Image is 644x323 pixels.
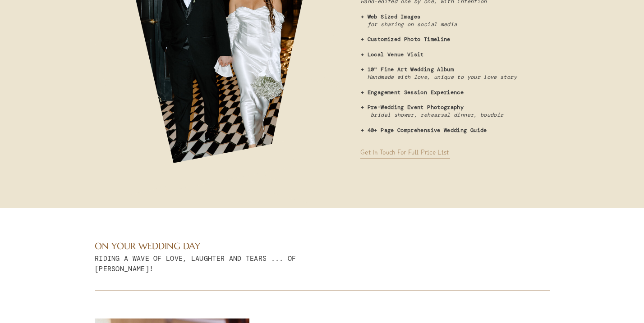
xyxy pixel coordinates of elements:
[361,51,424,58] b: + Local Venue Visit
[361,36,451,43] b: + Customized Photo Timeline
[95,254,351,264] h3: Riding a wave of love, laughter and tears ... of [PERSON_NAME]!
[361,127,487,134] b: + 40+ Page Comprehensive Wedding Guide
[361,89,464,96] b: + Engagement Session Experience
[361,13,420,20] b: + Web Sized Images
[361,66,454,73] b: + 10" Fine Art Wedding Album
[95,241,259,252] h3: ON YOUR WEDDING DAY
[368,21,457,28] i: for sharing on social media
[360,148,463,156] a: Get in touch for full price list
[371,111,503,118] i: bridal shower, rehearsal dinner, boudoir
[361,104,464,111] b: + Pre-Wedding Event Photography
[368,73,517,81] i: Handmade with love, unique to your love story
